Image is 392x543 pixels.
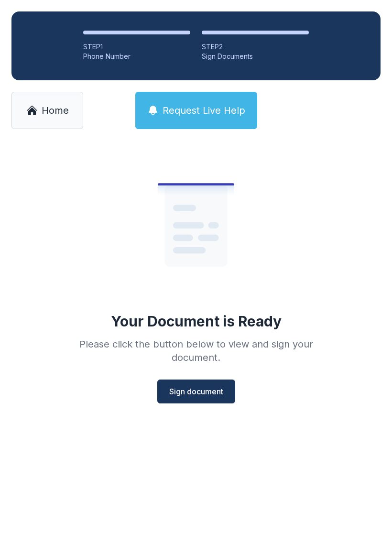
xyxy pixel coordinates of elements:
div: Your Document is Ready [111,313,282,330]
div: Sign Documents [202,52,309,61]
span: Sign document [169,386,223,397]
div: Please click the button below to view and sign your document. [58,337,334,364]
div: STEP 1 [83,42,190,52]
span: Home [42,104,69,117]
span: Request Live Help [163,104,245,117]
div: Phone Number [83,52,190,61]
div: STEP 2 [202,42,309,52]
